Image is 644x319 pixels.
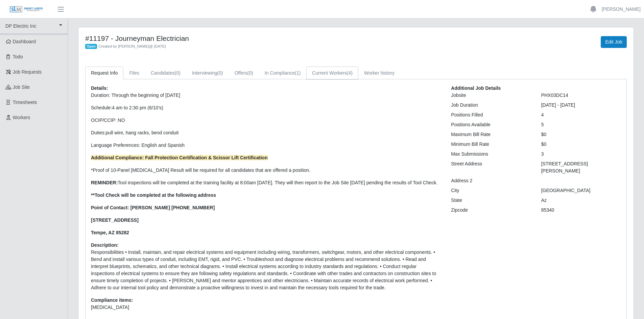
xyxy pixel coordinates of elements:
[446,177,536,184] div: Address 2
[601,36,627,48] a: Edit Job
[91,129,441,136] p: Duties:
[91,242,119,248] b: Description:
[91,142,441,149] p: Language Preferences: English and Spanish
[112,105,163,110] span: 4 am to 2:30 pm (6/10’s)
[145,67,186,80] a: Candidates
[13,39,36,44] span: Dashboard
[91,85,108,91] b: Details:
[98,44,166,48] span: Created by [PERSON_NAME] @ [DATE]
[91,249,441,291] p: Responsibilities • Install, maintain, and repair electrical systems and equipment including wirin...
[446,207,536,214] div: Zipcode
[186,67,229,80] a: Interviewing
[536,102,626,109] div: [DATE] - [DATE]
[229,67,259,80] a: Offers
[446,160,536,175] div: Street Address
[13,115,30,120] span: Workers
[91,179,441,186] p: Tool inspections will be completed at the training facility at 8:00am [DATE]. They will then repo...
[91,217,139,223] strong: [STREET_ADDRESS]
[91,117,441,124] p: OCIP/CCIP: NO
[123,67,145,80] a: Files
[91,92,441,99] p: Duration: Through the beginning of [DATE]
[446,197,536,204] div: State
[536,151,626,158] div: 3
[536,160,626,175] div: [STREET_ADDRESS][PERSON_NAME]
[217,70,223,76] span: (0)
[85,44,97,49] span: Open
[13,54,23,59] span: Todo
[13,100,37,105] span: Timesheets
[85,34,397,43] h4: #11197 - Journeyman Electrician
[602,6,641,13] a: [PERSON_NAME]
[347,70,353,76] span: (4)
[446,131,536,138] div: Maximum Bill Rate
[536,207,626,214] div: 85340
[91,230,129,235] strong: Tempe, AZ 85282
[259,67,307,80] a: In Compliance
[91,205,215,210] strong: Point of Contact: [PERSON_NAME] [PHONE_NUMBER]
[13,69,42,75] span: Job Requests
[91,180,118,185] strong: REMINDER:
[175,70,181,76] span: (0)
[295,70,301,76] span: (1)
[451,85,501,91] b: Additional Job Details
[446,121,536,128] div: Positions Available
[536,141,626,148] div: $0
[13,84,30,90] span: job site
[91,297,133,303] b: Compliance items:
[106,130,179,135] span: pull wire, hang racks, bend conduit
[91,192,216,198] strong: **Tool Check will be completed at the following address
[358,67,400,80] a: Worker history
[91,104,441,111] p: Schedule:
[536,187,626,194] div: [GEOGRAPHIC_DATA]
[446,141,536,148] div: Minimum Bill Rate
[9,6,43,13] img: SLM Logo
[536,92,626,99] div: PHX03DC14
[446,187,536,194] div: City
[446,102,536,109] div: Job Duration
[536,197,626,204] div: Az
[536,121,626,128] div: 5
[91,155,268,160] strong: Additional Compliance: Fall Protection Certification & Scissor Lift Certification
[247,70,253,76] span: (0)
[446,151,536,158] div: Max Submissions
[91,304,441,311] li: [MEDICAL_DATA]
[536,131,626,138] div: $0
[446,111,536,118] div: Positions Filled
[536,111,626,118] div: 4
[85,67,123,80] a: Request Info
[446,92,536,99] div: Jobsite
[91,167,441,174] p: *Proof of 10-Panel [MEDICAL_DATA] Result will be required for all candidates that are offered a p...
[306,67,358,80] a: Current Workers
